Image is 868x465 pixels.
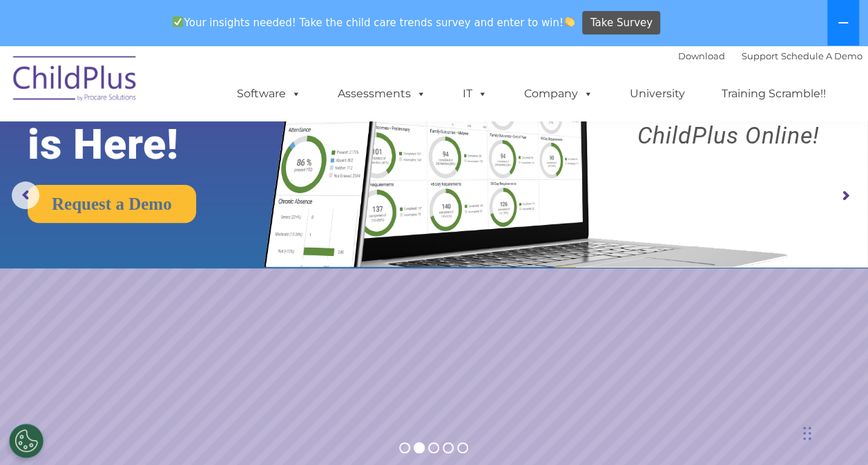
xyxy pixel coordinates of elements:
[324,80,440,108] a: Assessments
[6,46,144,115] img: ChildPlus by Procare Solutions
[192,91,234,101] span: Last name
[192,148,251,158] span: Phone number
[678,50,862,61] font: |
[449,80,501,108] a: IT
[708,80,840,108] a: Training Scramble!!
[167,9,581,36] span: Your insights needed! Take the child care trends survey and enter to win!
[510,80,607,108] a: Company
[642,316,868,465] iframe: Chat Widget
[599,36,857,146] rs-layer: Boost your productivity and streamline your success in ChildPlus Online!
[742,50,778,61] a: Support
[28,185,196,223] a: Request a Demo
[590,11,653,35] span: Take Survey
[678,50,725,61] a: Download
[616,80,699,108] a: University
[173,17,183,27] img: ✅
[781,50,862,61] a: Schedule A Demo
[564,17,575,27] img: 👏
[223,80,315,108] a: Software
[803,413,811,454] div: Drag
[582,11,660,35] a: Take Survey
[9,424,44,458] button: Cookies Settings
[28,26,305,168] rs-layer: The Future of ChildPlus is Here!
